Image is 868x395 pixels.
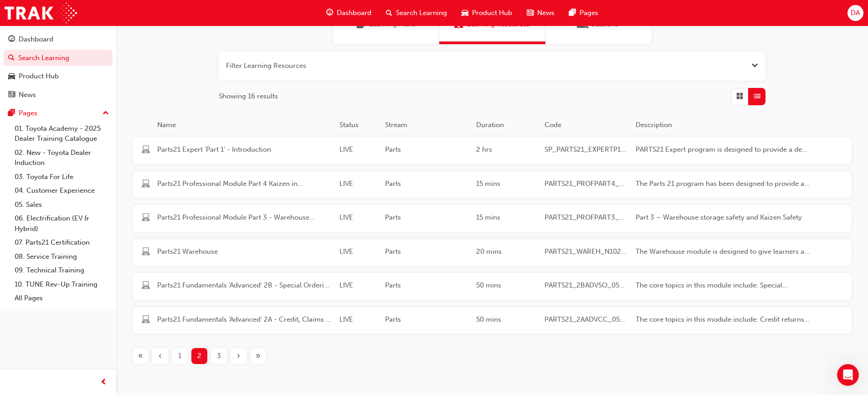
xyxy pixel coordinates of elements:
[103,108,109,119] span: up-icon
[217,351,221,361] span: 3
[142,146,150,156] span: learningResourceType_ELEARNING-icon
[133,137,852,164] a: Parts21 Expert 'Part 1' - IntroductionLIVEParts2 hrsSP_PARTS21_EXPERTP1_1223_ELPARTS21 Expert pro...
[133,273,852,300] a: Parts21 Fundamentals 'Advanced' 2B - Special Ordering & HeijunkaLIVEParts50 minsPARTS21_2BADVSO_0...
[356,19,365,30] span: Learning Plans
[4,68,113,85] a: Product Hub
[472,8,512,18] span: Product Hub
[454,19,463,30] span: Learning Resources
[197,351,201,361] span: 2
[100,377,107,388] span: prev-icon
[636,144,811,155] span: PARTS21 Expert program is designed to provide a deep dive for participants into the framework and...
[142,214,150,224] span: learningResourceType_ELEARNING-icon
[636,314,811,325] span: The core topics in this module include: Credit returns, Consignment Discrepancies, Insurance, Non...
[579,19,588,30] span: Sessions
[462,7,468,19] span: car-icon
[544,212,628,223] span: PARTS21_PROFPART3_0923_EL
[4,31,113,48] a: Dashboard
[8,72,15,81] span: car-icon
[632,120,814,130] div: Description
[837,364,859,386] iframe: Intercom live chat
[157,144,332,155] span: Parts21 Expert 'Part 1' - Introduction
[326,7,333,19] span: guage-icon
[473,314,541,327] div: 50 mins
[386,7,392,19] span: search-icon
[159,351,162,361] span: ‹
[219,91,278,102] span: Showing 16 results
[150,348,170,364] button: Previous page
[256,351,261,361] span: »
[396,8,447,18] span: Search Learning
[381,120,473,130] div: Stream
[157,212,332,223] span: Parts21 Professional Module Part 3 - Warehouse Storage & Safety
[133,171,852,198] a: Parts21 Professional Module Part 4 Kaizen in Dealership ProjectLIVEParts15 minsPARTS21_PROFPART4_...
[11,277,113,292] a: 10. TUNE Rev-Up Training
[133,307,852,334] a: Parts21 Fundamentals 'Advanced' 2A - Credit, Claims & ReportingLIVEParts50 minsPARTS21_2AADVCC_05...
[11,170,113,184] a: 03. Toyota For Life
[11,198,113,212] a: 05. Sales
[229,348,248,364] button: Next page
[527,7,534,19] span: news-icon
[5,3,77,23] img: Trak
[336,120,381,130] div: Status
[473,144,541,157] div: 2 hrs
[754,91,760,102] span: List
[248,348,268,364] button: Last page
[385,179,469,189] span: Parts
[4,105,113,122] button: Pages
[636,212,811,223] span: Part 3 – Warehouse storage safety and Kaizen Safety
[473,246,541,259] div: 20 mins
[154,120,336,130] div: Name
[8,36,15,44] span: guage-icon
[379,4,454,22] a: search-iconSearch Learning
[541,120,632,130] div: Code
[4,87,113,103] a: News
[473,280,541,292] div: 50 mins
[190,348,209,364] button: Page 2
[133,239,852,266] a: Parts21 WarehouseLIVEParts20 minsPARTS21_WAREH_N1021_ELThe Warehouse module is designed to give l...
[544,246,628,257] span: PARTS21_WAREH_N1021_EL
[4,29,113,105] button: DashboardSearch LearningProduct HubNews
[851,8,860,18] span: DA
[336,246,381,259] div: LIVE
[736,91,743,102] span: Grid
[142,282,150,292] span: learningResourceType_ELEARNING-icon
[544,144,628,155] span: SP_PARTS21_EXPERTP1_1223_EL
[8,91,15,99] span: news-icon
[636,179,811,189] span: The Parts 21 program has been designed to provide all 'Parts' staff within Toyota and Lexus Deale...
[19,34,53,45] div: Dashboard
[337,8,371,18] span: Dashboard
[157,246,332,257] span: Parts21 Warehouse
[336,280,381,292] div: LIVE
[336,212,381,225] div: LIVE
[385,212,469,223] span: Parts
[544,280,628,291] span: PARTS21_2BADVSO_0522_EL
[385,314,469,325] span: Parts
[157,179,332,189] span: Parts21 Professional Module Part 4 Kaizen in Dealership Project
[847,5,863,21] button: DA
[209,348,229,364] button: Page 3
[473,179,541,191] div: 15 mins
[580,8,598,18] span: Pages
[537,8,555,18] span: News
[4,50,113,67] a: Search Learning
[237,351,240,361] span: ›
[336,144,381,157] div: LIVE
[473,212,541,225] div: 15 mins
[170,348,190,364] button: Page 1
[751,61,758,71] span: Open the filter
[319,4,379,22] a: guage-iconDashboard
[544,314,628,325] span: PARTS21_2AADVCC_0522_EL
[11,291,113,305] a: All Pages
[142,248,150,258] span: learningResourceType_ELEARNING-icon
[569,7,576,19] span: pages-icon
[138,351,143,361] span: «
[336,314,381,327] div: LIVE
[157,280,332,291] span: Parts21 Fundamentals 'Advanced' 2B - Special Ordering & Heijunka
[385,280,469,291] span: Parts
[142,180,150,190] span: learningResourceType_ELEARNING-icon
[385,144,469,155] span: Parts
[178,351,181,361] span: 1
[11,211,113,236] a: 06. Electrification (EV & Hybrid)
